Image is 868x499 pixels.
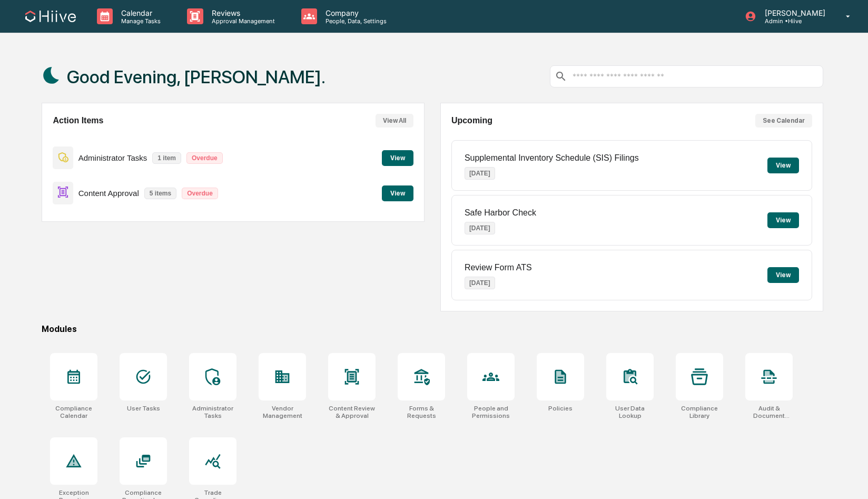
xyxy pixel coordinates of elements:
div: Audit & Document Logs [745,405,793,419]
div: Vendor Management [259,405,306,419]
div: Content Review & Approval [328,405,376,419]
p: [DATE] [465,222,495,234]
p: [DATE] [465,277,495,289]
div: Modules [42,324,823,334]
p: Safe Harbor Check [465,208,536,218]
h2: Upcoming [451,116,492,125]
p: Approval Management [203,17,280,25]
button: View All [376,114,413,128]
p: Content Approval [78,189,139,198]
div: User Tasks [127,405,160,412]
p: People, Data, Settings [317,17,392,25]
p: Overdue [182,188,218,199]
div: Policies [548,405,573,412]
p: Review Form ATS [465,263,532,272]
div: Forms & Requests [398,405,445,419]
p: Administrator Tasks [78,153,147,162]
p: 5 items [144,188,176,199]
p: Calendar [113,8,166,17]
button: View [767,158,799,173]
p: [DATE] [465,167,495,180]
div: User Data Lookup [606,405,654,419]
p: Supplemental Inventory Schedule (SIS) Filings [465,153,639,163]
a: View [382,152,413,162]
div: Compliance Library [676,405,723,419]
p: Manage Tasks [113,17,166,25]
button: View [767,267,799,283]
a: View [382,188,413,198]
div: Administrator Tasks [189,405,236,419]
button: See Calendar [755,114,812,128]
p: [PERSON_NAME] [756,8,831,17]
h2: Action Items [53,116,103,125]
button: View [767,212,799,228]
p: Admin • Hiive [756,17,831,25]
p: 1 item [152,152,181,164]
p: Reviews [203,8,280,17]
div: Compliance Calendar [50,405,97,419]
div: People and Permissions [467,405,515,419]
h1: Good Evening, [PERSON_NAME]. [67,66,325,87]
p: Overdue [186,152,223,164]
button: View [382,150,413,166]
img: logo [25,11,76,22]
button: View [382,185,413,201]
p: Company [317,8,392,17]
